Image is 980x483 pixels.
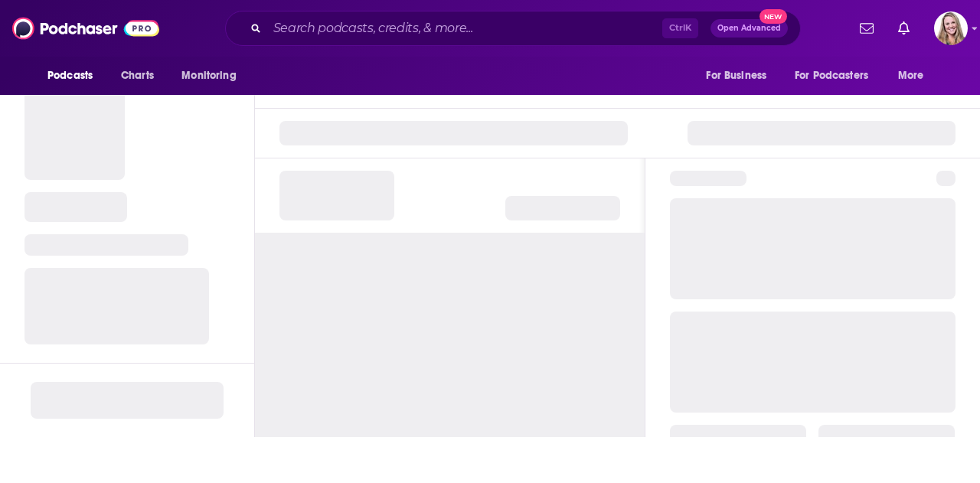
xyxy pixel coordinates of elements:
span: Podcasts [47,65,93,86]
span: More [898,65,924,86]
input: Search podcasts, credits, & more... [267,16,662,41]
button: Show profile menu [934,11,968,45]
span: For Podcasters [795,65,868,86]
img: User Profile [934,11,968,45]
img: Podchaser - Follow, Share and Rate Podcasts [12,14,159,43]
span: Open Advanced [717,24,781,32]
div: Search podcasts, credits, & more... [225,11,801,46]
span: Ctrl K [662,18,698,38]
a: Show notifications dropdown [854,15,880,41]
button: open menu [695,61,786,90]
span: New [759,9,787,24]
span: Charts [121,65,154,86]
button: open menu [37,61,113,90]
span: Logged in as KirstinPitchPR [934,11,968,45]
span: Monitoring [181,65,236,86]
span: For Business [706,65,766,86]
a: Show notifications dropdown [892,15,916,41]
button: open menu [171,61,256,90]
button: open menu [785,61,890,90]
button: Open AdvancedNew [710,19,788,38]
button: open menu [887,61,943,90]
a: Charts [111,61,163,90]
